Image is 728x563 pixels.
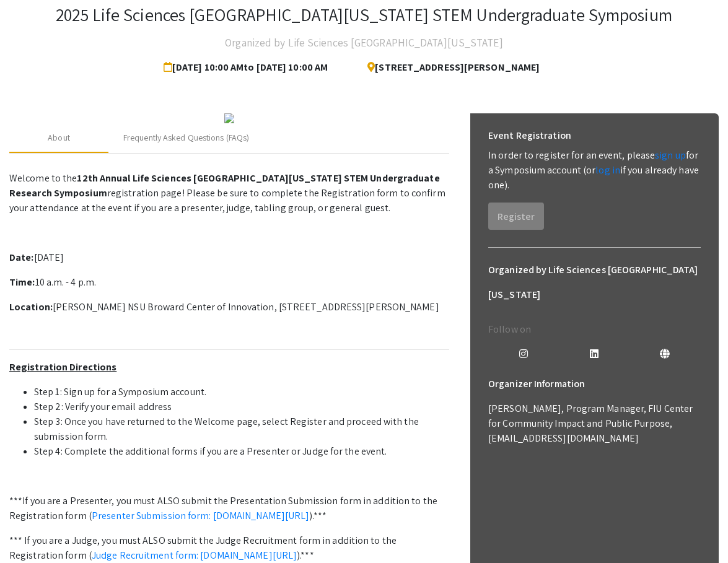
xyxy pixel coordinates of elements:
[9,533,449,563] p: *** If you are a Judge, you must ALSO submit the Judge Recruitment form in addition to the Regist...
[9,360,116,373] u: Registration Directions
[164,55,333,80] span: [DATE] 10:00 AM to [DATE] 10:00 AM
[56,4,672,25] h3: 2025 Life Sciences [GEOGRAPHIC_DATA][US_STATE] STEM Undergraduate Symposium
[9,494,449,523] p: ***If you are a Presenter, you must ALSO submit the Presentation Submission form in addition to t...
[9,171,449,216] p: Welcome to the registration page! Please be sure to complete the Registration form to confirm you...
[34,444,449,459] li: Step 4: Complete the additional forms if you are a Presenter or Judge for the event.
[488,322,701,337] p: Follow on
[92,509,310,522] a: Presenter Submission form: [DOMAIN_NAME][URL]
[488,372,701,396] h6: Organizer Information
[48,131,70,144] div: About
[488,203,544,230] button: Register
[595,164,620,177] a: log in
[92,549,297,562] a: Judge Recruitment form: [DOMAIN_NAME][URL]
[123,131,249,144] div: Frequently Asked Questions (FAQs)
[34,399,449,414] li: Step 2: Verify your email address
[9,251,34,264] strong: Date:
[34,414,449,444] li: Step 3: Once you have returned to the Welcome page, select Register and proceed with the submissi...
[9,172,440,199] strong: 12th Annual Life Sciences [GEOGRAPHIC_DATA][US_STATE] STEM Undergraduate Research Symposium
[488,148,701,193] p: In order to register for an event, please for a Symposium account (or if you already have one).
[9,300,449,315] p: [PERSON_NAME] NSU Broward Center of Innovation, [STREET_ADDRESS][PERSON_NAME]
[9,276,35,289] strong: Time:
[225,30,502,55] h4: Organized by Life Sciences [GEOGRAPHIC_DATA][US_STATE]
[488,401,701,446] p: [PERSON_NAME], Program Manager, FIU Center for Community Impact and Public Purpose, [EMAIL_ADDRES...
[488,258,701,307] h6: Organized by Life Sciences [GEOGRAPHIC_DATA][US_STATE]
[9,300,53,313] strong: Location:
[9,507,53,554] iframe: Chat
[655,149,686,162] a: sign up
[9,250,449,265] p: [DATE]
[488,123,571,148] h6: Event Registration
[357,55,540,80] span: [STREET_ADDRESS][PERSON_NAME]
[34,385,449,399] li: Step 1: Sign up for a Symposium account.
[224,113,234,123] img: 32153a09-f8cb-4114-bf27-cfb6bc84fc69.png
[9,275,449,290] p: 10 a.m. - 4 p.m.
